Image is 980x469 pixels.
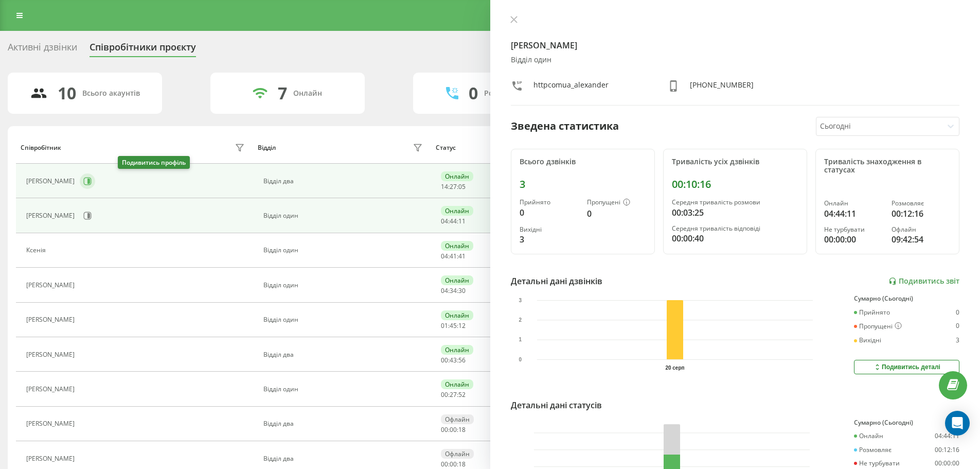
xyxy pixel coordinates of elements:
div: : : [441,391,466,398]
div: Активні дзвінки [8,42,77,58]
span: 00 [441,425,448,434]
div: : : [441,322,466,329]
span: 30 [458,286,466,295]
div: 0 [520,206,579,219]
div: Онлайн [293,89,322,98]
div: [PERSON_NAME] [26,316,77,323]
div: Онлайн [441,275,473,285]
div: Онлайн [441,379,473,389]
a: Подивитись звіт [888,277,959,286]
div: [PERSON_NAME] [26,178,77,185]
div: 00:12:16 [892,207,951,220]
span: 14 [441,182,448,191]
button: Подивитись деталі [854,360,959,374]
div: Онлайн [441,345,473,355]
span: 43 [450,356,457,364]
div: [PERSON_NAME] [26,455,77,462]
div: [PERSON_NAME] [26,212,77,219]
div: Відділ два [263,351,425,358]
span: 27 [450,390,457,399]
span: 04 [441,217,448,225]
div: Середня тривалість відповіді [672,225,798,232]
div: Ксенія [26,247,48,254]
div: Відділ два [263,455,425,462]
div: Всього акаунтів [82,89,140,98]
div: Подивитись деталі [873,363,940,371]
div: Тривалість знаходження в статусах [824,158,951,175]
div: 0 [956,309,959,316]
div: 3 [520,178,646,190]
span: 34 [450,286,457,295]
div: Пропущені [587,199,646,207]
div: 00:12:16 [935,446,959,454]
div: [PHONE_NUMBER] [690,80,754,95]
span: 04 [441,252,448,260]
span: 12 [458,321,466,330]
div: Співробітники проєкту [90,42,196,58]
text: 2 [519,317,522,323]
div: Детальні дані статусів [511,399,602,411]
div: 00:00:00 [824,233,883,246]
div: Пропущені [854,322,902,331]
div: Середня тривалість розмови [672,199,798,206]
div: 00:00:40 [672,232,798,245]
div: Онлайн [441,241,473,251]
span: 11 [458,217,466,225]
div: Відділ один [263,247,425,254]
div: : : [441,183,466,190]
span: 01 [441,321,448,330]
div: 04:44:11 [935,432,959,440]
div: 09:42:54 [892,233,951,246]
span: 56 [458,356,466,364]
div: [PERSON_NAME] [26,282,77,289]
div: Розмовляє [892,200,951,207]
div: 3 [520,233,579,246]
div: Прийнято [520,199,579,206]
div: Відділ один [263,386,425,393]
span: 27 [450,182,457,191]
div: [PERSON_NAME] [26,351,77,358]
div: Онлайн [441,310,473,320]
div: Детальні дані дзвінків [511,275,602,287]
div: 0 [587,207,646,220]
span: 18 [458,425,466,434]
div: Розмовляє [854,446,892,454]
div: Не турбувати [854,460,900,467]
div: Офлайн [441,449,474,459]
text: 20 серп [665,365,684,371]
div: Онлайн [854,432,883,440]
div: Відділ один [263,282,425,289]
div: Зведена статистика [511,118,619,134]
span: 00 [441,460,448,468]
span: 18 [458,460,466,468]
div: Всього дзвінків [520,158,646,166]
span: 41 [458,252,466,260]
div: [PERSON_NAME] [26,386,77,393]
div: : : [441,357,466,364]
div: : : [441,426,466,433]
div: Співробітник [21,144,61,151]
span: 41 [450,252,457,260]
div: 00:00:00 [935,460,959,467]
div: : : [441,253,466,260]
text: 3 [519,298,522,303]
div: : : [441,461,466,468]
span: 00 [450,460,457,468]
div: Не турбувати [824,226,883,233]
div: Онлайн [824,200,883,207]
div: [PERSON_NAME] [26,420,77,427]
div: 00:10:16 [672,178,798,190]
div: Відділ два [263,178,425,185]
span: 44 [450,217,457,225]
div: 3 [956,337,959,344]
text: 0 [519,357,522,362]
div: Open Intercom Messenger [945,411,970,436]
div: 0 [469,83,478,103]
div: Онлайн [441,171,473,181]
div: Онлайн [441,206,473,216]
div: Відділ [258,144,276,151]
div: 04:44:11 [824,207,883,220]
div: Вихідні [854,337,881,344]
div: Офлайн [441,414,474,424]
div: Прийнято [854,309,890,316]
